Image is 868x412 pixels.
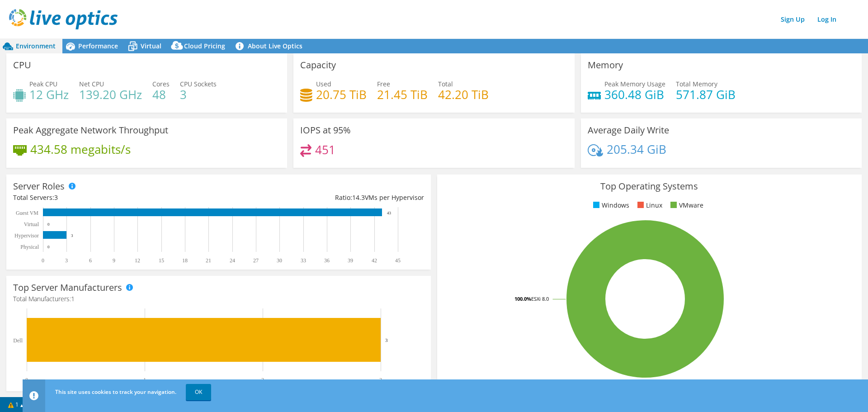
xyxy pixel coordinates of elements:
text: 18 [182,257,188,264]
text: 0 [47,222,50,227]
h3: Capacity [300,60,336,70]
text: 21 [206,257,211,264]
span: Peak CPU [29,80,57,88]
span: 3 [54,193,58,202]
h3: Top Server Manufacturers [13,283,122,293]
h4: 434.58 megabits/s [30,144,131,154]
span: Cores [152,80,170,88]
h4: 12 GHz [29,90,69,99]
span: Total [438,80,453,88]
text: 9 [113,257,115,264]
a: OK [186,384,211,400]
h4: 3 [180,90,217,99]
h4: Total Manufacturers: [13,294,424,304]
h3: IOPS at 95% [300,125,351,135]
a: Sign Up [776,13,809,26]
span: Total Memory [676,80,717,88]
div: Total Servers: [13,193,218,203]
li: VMware [668,200,703,210]
text: Dell [13,337,23,344]
a: Log In [813,13,841,26]
text: 2 [261,377,264,383]
text: 24 [230,257,235,264]
text: 36 [324,257,330,264]
text: 0 [25,377,28,383]
h4: 20.75 TiB [316,90,367,99]
tspan: ESXi 8.0 [531,295,549,302]
text: Hypervisor [14,232,39,239]
text: 43 [387,211,392,215]
h4: 48 [152,90,170,99]
h3: CPU [13,60,31,70]
span: Peak Memory Usage [604,80,665,88]
li: Windows [591,200,629,210]
text: 6 [89,257,92,264]
text: 33 [301,257,306,264]
text: 3 [71,233,73,238]
text: 12 [135,257,140,264]
span: Used [316,80,331,88]
text: Guest VM [16,210,38,216]
text: 15 [159,257,164,264]
span: This site uses cookies to track your navigation. [55,388,176,396]
text: 3 [385,337,388,343]
span: Performance [78,42,118,50]
text: 0 [47,245,50,249]
h3: Top Operating Systems [444,181,855,191]
h4: 42.20 TiB [438,90,489,99]
text: Virtual [24,221,39,227]
text: 30 [277,257,282,264]
span: Environment [16,42,56,50]
text: 27 [253,257,259,264]
text: Physical [20,244,39,250]
li: Linux [635,200,662,210]
span: Net CPU [79,80,104,88]
text: 0 [42,257,44,264]
span: 14.3 [352,193,365,202]
a: 1 [2,399,30,410]
h4: 21.45 TiB [377,90,428,99]
text: 42 [372,257,377,264]
a: About Live Optics [232,39,309,53]
text: 39 [348,257,353,264]
h3: Average Daily Write [588,125,669,135]
h4: 451 [315,145,335,155]
tspan: 100.0% [514,295,531,302]
h4: 139.20 GHz [79,90,142,99]
text: 3 [65,257,68,264]
h3: Memory [588,60,623,70]
span: Cloud Pricing [184,42,225,50]
text: 1 [143,377,146,383]
span: CPU Sockets [180,80,217,88]
h4: 205.34 GiB [607,144,666,154]
h3: Server Roles [13,181,65,191]
h4: 571.87 GiB [676,90,736,99]
img: live_optics_svg.svg [9,9,118,29]
span: Virtual [141,42,161,50]
text: 45 [395,257,401,264]
h4: 360.48 GiB [604,90,665,99]
div: Ratio: VMs per Hypervisor [218,193,424,203]
text: 3 [379,377,382,383]
span: Free [377,80,390,88]
h3: Peak Aggregate Network Throughput [13,125,168,135]
span: 1 [71,294,75,303]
